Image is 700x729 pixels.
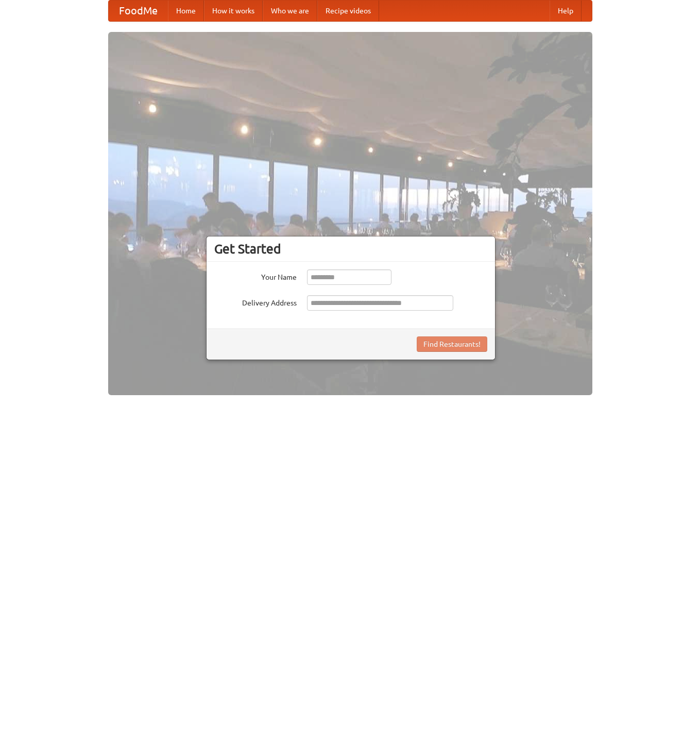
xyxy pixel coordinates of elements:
[317,1,379,21] a: Recipe videos
[214,269,297,282] label: Your Name
[204,1,263,21] a: How it works
[550,1,582,21] a: Help
[109,1,168,21] a: FoodMe
[417,336,487,352] button: Find Restaurants!
[214,295,297,308] label: Delivery Address
[214,241,487,257] h3: Get Started
[168,1,204,21] a: Home
[263,1,317,21] a: Who we are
